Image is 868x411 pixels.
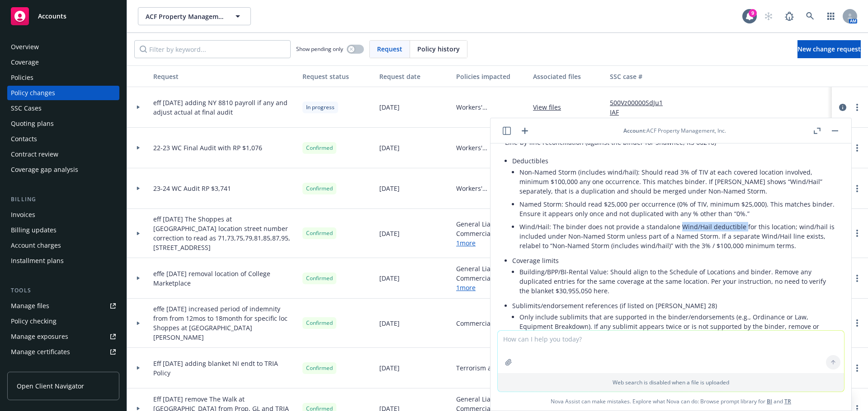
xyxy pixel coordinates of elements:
p: Sublimits/endorsement references (if listed on [PERSON_NAME] 28) [512,301,837,310]
div: : ACF Property Management, Inc. [623,127,726,134]
div: Overview [11,40,39,54]
div: Tools [7,286,119,295]
span: ACF Property Management, Inc. [146,12,224,21]
div: Policies [11,70,33,85]
a: more [852,102,863,113]
a: View files [533,102,568,112]
span: Workers' Compensation [456,184,526,193]
span: Confirmed [306,185,333,193]
a: 500Vz00000SdJu1IAF [610,98,670,117]
span: [DATE] [379,229,400,238]
div: Billing [7,195,119,204]
button: Request [150,65,299,87]
span: eff [DATE] The Shoppes at [GEOGRAPHIC_DATA] location street number correction to read as 71,73,75... [153,214,295,252]
button: Associated files [529,65,606,87]
a: Manage claims [7,360,119,374]
button: Request status [299,65,376,87]
a: Start snowing [759,7,778,25]
a: Contacts [7,132,119,146]
a: Policy checking [7,314,119,328]
span: Policy history [417,44,460,54]
li: Non‑Named Storm (includes wind/hail): Should read 3% of TIV at each covered location involved, mi... [519,166,837,198]
div: Associated files [533,72,603,81]
li: Named Storm: Should read $25,000 per occurrence (0% of TIV, minimum $25,000). This matches binder... [519,198,837,220]
span: In progress [306,103,335,111]
button: ACF Property Management, Inc. [138,7,251,25]
a: Accounts [7,4,119,29]
div: Toggle Row Expanded [127,128,150,168]
a: Policy changes [7,86,119,100]
span: General Liability - 10/1/24-25 GL/EBL Policy [456,264,526,273]
div: Installment plans [11,254,64,268]
div: Toggle Row Expanded [127,209,150,258]
div: Billing updates [11,223,57,237]
div: Toggle Row Expanded [127,258,150,299]
div: Manage files [11,299,49,313]
div: Manage claims [11,360,57,374]
span: [DATE] [379,363,400,373]
a: Coverage gap analysis [7,162,119,177]
div: Policies impacted [456,72,526,81]
span: 22-23 WC Final Audit with RP $1,076 [153,143,262,152]
a: circleInformation [837,102,848,113]
span: [DATE] [379,102,400,112]
div: Quoting plans [11,116,54,131]
span: 23-24 WC Audit RP $3,741 [153,184,231,193]
div: Coverage gap analysis [11,162,78,177]
span: eff [DATE] adding NY 8810 payroll if any and adjust actual at final audit [153,98,295,117]
span: [DATE] [379,273,400,283]
a: SSC Cases [7,101,119,115]
a: BI [767,397,772,405]
a: more [852,318,863,328]
span: Workers' Compensation - 10/1/24-25 WC Policy [456,102,526,112]
a: Account charges [7,238,119,253]
span: General Liability - GL [456,394,520,404]
p: Coverage limits [512,256,837,265]
span: New change request [797,45,861,53]
a: Policies [7,70,119,85]
a: Manage certificates [7,345,119,359]
a: Overview [7,40,119,54]
a: Manage exposures [7,329,119,344]
a: more [852,183,863,194]
span: Confirmed [306,364,333,372]
div: Manage certificates [11,345,70,359]
div: Policy changes [11,86,55,100]
li: Only include sublimits that are supported in the binder/endorsements (e.g., Ordinance or Law, Equ... [519,310,837,342]
p: Web search is disabled when a file is uploaded [503,379,839,386]
a: Report a Bug [780,7,798,25]
a: Contract review [7,147,119,162]
a: more [852,143,863,153]
span: Commercial Property - 10/1/24-25 Prop Policy [456,319,526,328]
span: Confirmed [306,144,333,152]
a: New change request [797,40,861,58]
a: TR [784,397,791,405]
div: Manage exposures [11,329,68,344]
a: Search [801,7,819,25]
span: Commercial Property - 10/1/24-25 Prop Policy [456,273,526,283]
div: Policy checking [11,314,57,328]
span: Account [623,127,645,134]
span: Accounts [38,13,66,20]
span: effe [DATE] increased period of indemnity from from 12mos to 18month for specific loc Shoppes at ... [153,304,295,342]
input: Filter by keyword... [134,40,291,58]
div: SSC Cases [11,101,42,115]
a: 1 more [456,238,526,248]
div: Request status [302,72,372,81]
div: Request [153,72,295,81]
a: Quoting plans [7,116,119,131]
div: Contacts [11,132,37,146]
a: more [852,228,863,239]
a: Invoices [7,208,119,222]
span: effe [DATE] removal location of College Marketplace [153,269,295,288]
span: [DATE] [379,143,400,152]
span: [DATE] [379,319,400,328]
span: Show pending only [296,45,343,53]
span: [DATE] [379,184,400,193]
span: General Liability - 10/1/24-25 GL/EBL Policy [456,219,526,229]
span: Commercial Property - 10/1/24-25 Prop Policy [456,229,526,238]
p: Deductibles [512,156,837,166]
div: Coverage [11,55,39,69]
div: Request date [379,72,449,81]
